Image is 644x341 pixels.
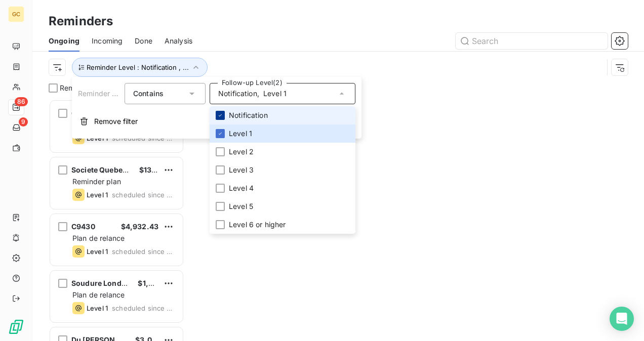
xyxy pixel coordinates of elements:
input: Search [456,33,608,49]
h3: Reminders [49,12,113,30]
span: Level 3 [229,165,254,175]
span: Level 1 [229,129,252,139]
span: Soudure London (2004) inc. [71,279,171,287]
span: , [257,89,259,99]
span: scheduled since 3 days [112,191,175,199]
div: GC [8,6,24,22]
span: 9 [19,117,28,126]
div: grid [49,99,184,341]
span: Plan de relance [72,234,125,242]
span: scheduled since 3 days [112,247,175,255]
button: Reminder Level : Notification , ... [72,58,208,77]
span: Societe Quebecoise des Infrastructures [71,165,212,174]
div: Open Intercom Messenger [610,307,634,331]
button: Remove filter [72,110,361,133]
span: Remove filter [94,116,138,126]
span: Reminder Level : Notification , ... [87,63,189,71]
img: Logo LeanPay [8,319,24,335]
span: scheduled since 2 days [112,304,175,312]
span: $1,379.70 [138,279,173,287]
span: Level 1 [263,89,287,99]
span: Ongoing [49,36,79,46]
span: Notification [229,110,268,120]
span: Reminder plan [72,177,121,186]
span: Reminder Level [78,89,130,98]
span: Plan de relance [72,290,125,299]
span: Done [135,36,152,46]
span: Reminders [60,83,95,93]
span: Incoming [92,36,123,46]
span: Level 1 [87,304,108,312]
span: Level 5 [229,201,253,211]
span: Level 1 [87,191,108,199]
span: 86 [15,97,28,106]
span: Level 2 [229,147,254,157]
span: Level 1 [87,247,108,255]
span: Level 4 [229,183,254,193]
span: Analysis [165,36,192,46]
span: Contains [133,89,164,98]
span: Notification [218,89,257,99]
span: CEM Engineering [71,109,133,117]
span: $132,298.86 [139,165,185,174]
span: Level 6 or higher [229,220,286,230]
span: C9430 [71,222,95,231]
span: $4,932.43 [121,222,158,231]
